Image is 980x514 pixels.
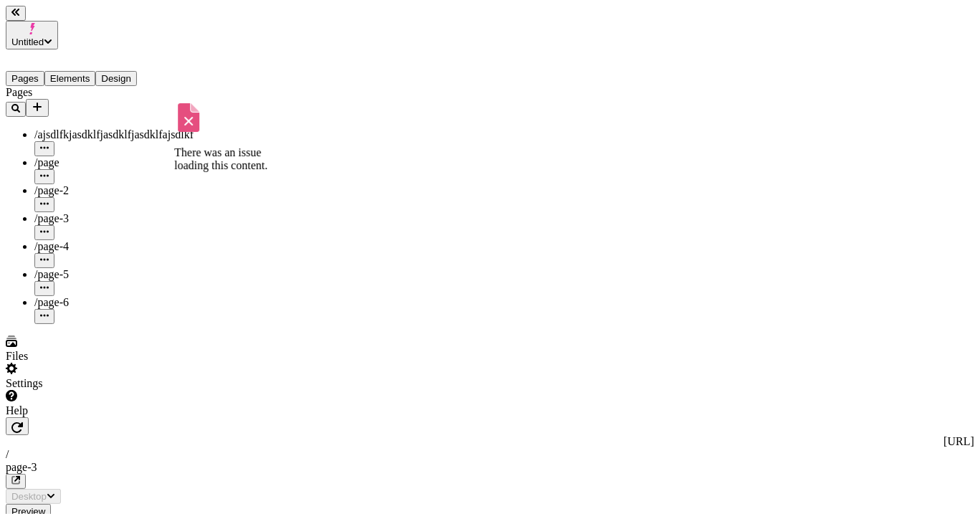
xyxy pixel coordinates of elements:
[34,128,194,141] span: /ajsdlfkjasdklfjasdklfjasdklfajsdlkf
[11,37,44,47] span: Untitled
[44,71,96,86] button: Elements
[6,350,178,363] div: Files
[6,21,58,49] button: Untitled
[95,71,137,86] button: Design
[6,489,61,504] button: Desktop
[34,156,60,168] span: /page
[6,448,974,461] div: /
[6,377,178,390] div: Settings
[34,296,69,308] span: /page-6
[6,461,974,474] div: page-3
[34,184,69,196] span: /page-2
[34,268,69,280] span: /page-5
[6,71,44,86] button: Pages
[26,99,49,117] button: Add new
[6,11,209,24] p: Cookie Test Route
[6,86,178,99] div: Pages
[6,435,974,448] div: [URL]
[11,491,47,502] span: Desktop
[34,240,69,252] span: /page-4
[34,212,69,224] span: /page-3
[174,146,282,172] p: There was an issue loading this content.
[6,404,178,417] div: Help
